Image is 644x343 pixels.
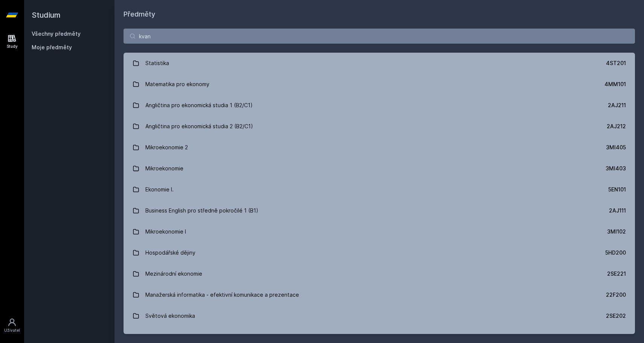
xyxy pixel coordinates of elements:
div: Matematika pro ekonomy [145,77,209,92]
div: Manažerská informatika - efektivní komunikace a prezentace [145,287,299,302]
div: 2AJ111 [609,207,626,214]
div: Mikroekonomie I [145,224,186,239]
div: Business English pro středně pokročilé 1 (B1) [145,203,258,218]
div: Angličtina pro ekonomická studia 2 (B2/C1) [145,119,253,134]
a: Hospodářské dějiny 5HD200 [124,242,635,263]
span: Moje předměty [32,44,72,51]
div: Mezinárodní ekonomie [145,266,202,281]
div: 2AJ211 [608,102,626,109]
a: Světová ekonomika 2SE202 [124,305,635,326]
div: 22F200 [606,291,626,299]
a: Study [2,30,23,53]
div: 4ST201 [606,59,626,67]
div: 3MI102 [607,228,626,235]
a: Mezinárodní ekonomie 2SE221 [124,263,635,284]
div: 5HD200 [605,249,626,256]
a: Angličtina pro ekonomická studia 1 (B2/C1) 2AJ211 [124,95,635,116]
div: Statistika [145,56,169,71]
div: 2SE221 [607,270,626,278]
div: Study [7,44,18,49]
div: Mikroekonomie [145,161,183,176]
div: Mikroekonomie 2 [145,140,188,155]
a: Uživatel [2,314,23,337]
a: Všechny předměty [32,30,81,37]
div: 2AJ212 [607,123,626,130]
a: Angličtina pro ekonomická studia 2 (B2/C1) 2AJ212 [124,116,635,137]
div: Ekonomie I. [145,182,174,197]
div: 5EN101 [608,186,626,193]
a: Manažerská informatika - efektivní komunikace a prezentace 22F200 [124,284,635,305]
input: Název nebo ident předmětu… [124,29,635,44]
div: Hospodářské dějiny [145,245,195,260]
h1: Předměty [124,9,635,20]
div: 3MI403 [606,165,626,172]
a: Ekonomie I. 5EN101 [124,179,635,200]
div: 5EN411 [608,333,626,341]
a: Business English pro středně pokročilé 1 (B1) 2AJ111 [124,200,635,221]
a: Matematika pro ekonomy 4MM101 [124,74,635,95]
div: Uživatel [4,328,20,333]
div: 4MM101 [604,80,626,88]
a: Mikroekonomie I 3MI102 [124,221,635,242]
a: Mikroekonomie 2 3MI405 [124,137,635,158]
div: Světová ekonomika [145,308,195,323]
div: Angličtina pro ekonomická studia 1 (B2/C1) [145,98,253,113]
div: 3MI405 [606,144,626,151]
a: Statistika 4ST201 [124,53,635,74]
a: Mikroekonomie 3MI403 [124,158,635,179]
div: 2SE202 [606,312,626,320]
